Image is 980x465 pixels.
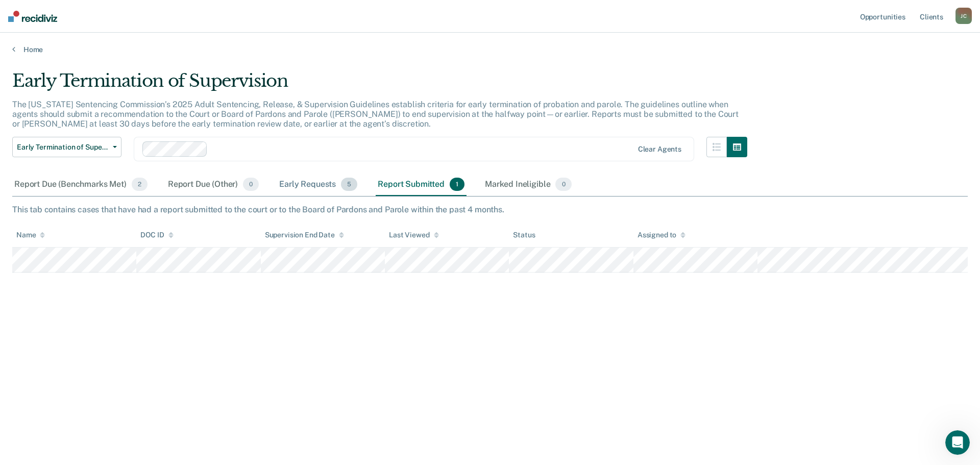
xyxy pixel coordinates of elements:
[638,231,685,239] div: Assigned to
[12,137,121,157] button: Early Termination of Supervision
[12,205,968,214] div: This tab contains cases that have had a report submitted to the court or to the Board of Pardons ...
[277,174,359,196] div: Early Requests5
[166,174,261,196] div: Report Due (Other)0
[16,231,45,239] div: Name
[955,8,972,24] button: JC
[341,178,357,191] span: 5
[389,231,438,239] div: Last Viewed
[450,178,464,191] span: 1
[12,174,150,196] div: Report Due (Benchmarks Met)2
[513,231,535,239] div: Status
[132,178,148,191] span: 2
[140,231,173,239] div: DOC ID
[483,174,574,196] div: Marked Ineligible0
[376,174,467,196] div: Report Submitted1
[8,11,57,22] img: Recidiviz
[638,145,681,154] div: Clear agents
[265,231,344,239] div: Supervision End Date
[955,8,972,24] div: J C
[555,178,571,191] span: 0
[12,45,968,54] a: Home
[945,430,970,455] iframe: Intercom live chat
[17,143,109,152] span: Early Termination of Supervision
[12,70,747,100] div: Early Termination of Supervision
[243,178,259,191] span: 0
[12,100,739,129] p: The [US_STATE] Sentencing Commission’s 2025 Adult Sentencing, Release, & Supervision Guidelines e...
